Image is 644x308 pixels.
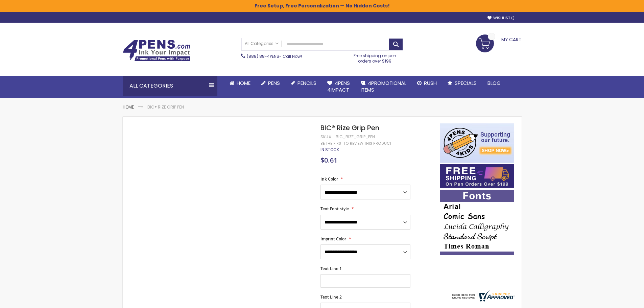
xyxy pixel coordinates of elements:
span: Rush [424,79,437,87]
span: Pens [268,79,280,87]
a: 4PROMOTIONALITEMS [355,76,412,98]
span: BIC® Rize Grip Pen [320,123,379,133]
a: Specials [442,76,482,91]
span: Blog [487,79,501,87]
span: - Call Now! [247,53,302,59]
span: Pencils [297,79,316,87]
strong: SKU [320,134,333,140]
a: All Categories [241,38,282,49]
a: (888) 88-4PENS [247,53,279,59]
img: Free shipping on orders over $199 [440,164,514,188]
span: $0.61 [320,156,337,165]
span: Text Line 1 [320,266,342,271]
a: Blog [482,76,506,91]
a: 4Pens4impact [322,76,355,98]
div: Free shipping on pen orders over $199 [347,50,403,64]
a: Pens [256,76,285,91]
span: Specials [455,79,477,87]
span: In stock [320,147,339,152]
span: All Categories [245,41,279,46]
a: Rush [412,76,442,91]
img: 4pens 4 kids [440,123,514,163]
img: 4pens.com widget logo [450,290,515,302]
div: bic_rize_grip_pen [336,134,375,140]
img: font-personalization-examples [440,190,514,255]
a: 4pens.com certificate URL [450,297,515,303]
div: Availability [320,147,339,152]
a: Pencils [285,76,322,91]
a: Wishlist [487,16,515,21]
span: Text Line 2 [320,294,342,300]
span: Imprint Color [320,236,346,242]
span: Ink Color [320,176,338,182]
a: Home [123,104,134,110]
span: 4Pens 4impact [327,79,350,93]
span: 4PROMOTIONAL ITEMS [361,79,406,93]
a: Home [224,76,256,91]
span: Home [237,79,251,87]
div: All Categories [123,76,217,96]
a: Be the first to review this product [320,141,391,146]
li: BIC® Rize Grip Pen [147,104,184,110]
img: 4Pens Custom Pens and Promotional Products [123,40,190,61]
span: Text Font style [320,206,349,212]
